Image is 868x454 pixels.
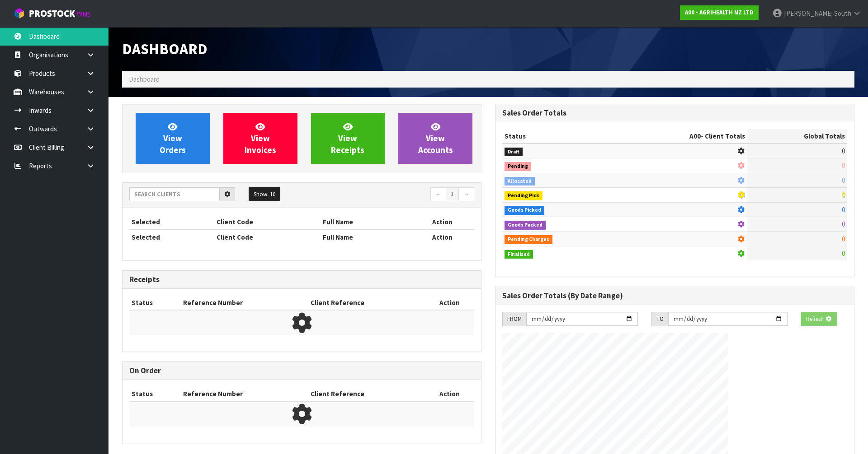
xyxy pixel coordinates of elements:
span: 0 [842,205,845,214]
span: 0 [842,147,845,155]
span: 0 [842,235,845,243]
th: Action [425,296,474,310]
span: View Accounts [418,121,453,155]
th: Client Reference [308,296,425,310]
th: Action [410,230,474,244]
input: Search clients [129,187,220,201]
th: Full Name [321,215,410,229]
th: Selected [129,215,214,229]
th: Reference Number [181,296,309,310]
th: Action [425,387,474,401]
h3: On Order [129,366,474,375]
a: ViewAccounts [398,113,472,164]
a: A00 - AGRIHEALTH NZ LTD [680,5,759,20]
th: Client Code [214,230,321,244]
th: Status [502,129,616,144]
th: Status [129,296,181,310]
strong: A00 - AGRIHEALTH NZ LTD [685,9,754,16]
span: Pending [505,162,531,171]
a: ViewOrders [136,113,210,164]
span: 0 [842,220,845,228]
span: Pending Charges [505,235,552,244]
span: 0 [842,176,845,185]
a: ← [430,187,446,202]
h3: Sales Order Totals (By Date Range) [502,292,847,300]
span: Draft [505,148,523,157]
th: Global Totals [747,129,847,144]
span: Allocated [505,177,535,186]
a: ViewReceipts [311,113,385,164]
div: TO [651,312,668,326]
div: FROM [502,312,526,326]
span: 0 [842,249,845,258]
h3: Sales Order Totals [502,109,847,117]
a: → [458,187,474,202]
th: Client Reference [308,387,425,401]
span: 0 [842,161,845,170]
button: Show: 10 [249,187,280,202]
span: Finalised [505,250,533,259]
span: Goods Packed [505,221,546,230]
span: View Invoices [245,121,276,155]
th: Reference Number [181,387,309,401]
span: 0 [842,190,845,199]
img: cube-alt.png [14,8,25,19]
button: Refresh [801,312,837,326]
th: Full Name [321,230,410,244]
h3: Receipts [129,275,474,284]
th: - Client Totals [616,129,747,144]
span: South [834,9,851,18]
th: Selected [129,230,214,244]
span: View Receipts [331,121,364,155]
nav: Page navigation [308,187,474,203]
span: Goods Picked [505,206,544,215]
th: Client Code [214,215,321,229]
span: A00 [689,132,701,140]
span: View Orders [160,121,186,155]
span: ProStock [29,8,75,19]
span: Pending Pick [505,191,542,200]
a: 1 [446,187,459,202]
th: Status [129,387,181,401]
small: WMS [77,10,91,19]
span: Dashboard [122,39,208,58]
th: Action [410,215,474,229]
span: Dashboard [129,75,160,83]
span: [PERSON_NAME] [784,9,833,18]
a: ViewInvoices [223,113,297,164]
